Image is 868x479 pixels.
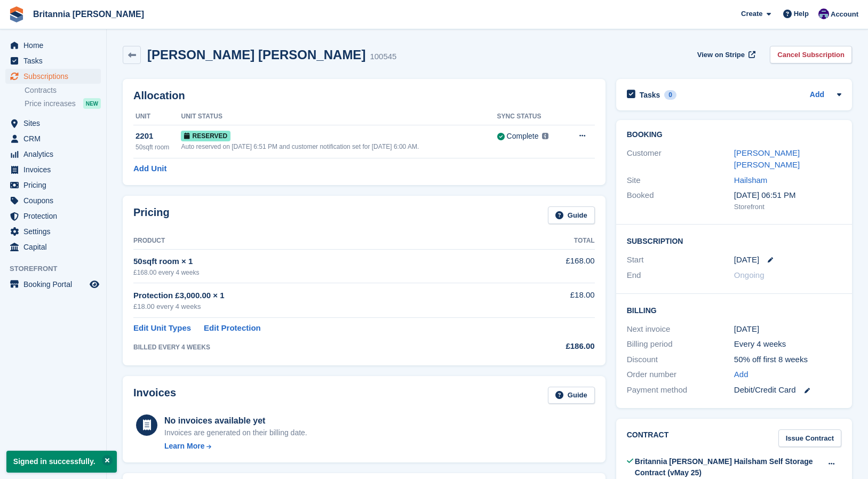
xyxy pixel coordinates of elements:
a: Price increases NEW [25,98,101,109]
a: Preview store [88,278,101,291]
div: Start [627,254,734,266]
a: menu [5,178,101,193]
a: menu [5,209,101,223]
span: Protection [23,209,87,223]
td: £168.00 [509,249,595,283]
a: menu [5,277,101,292]
img: stora-icon-8386f47178a22dfd0bd8f6a31ec36ba5ce8667c1dd55bd0f319d3a0aa187defe.svg [9,6,25,22]
h2: [PERSON_NAME] [PERSON_NAME] [147,47,365,62]
a: Guide [548,206,595,224]
a: [PERSON_NAME] [PERSON_NAME] [734,148,800,170]
a: menu [5,224,101,239]
h2: Invoices [133,387,176,404]
div: 50sqft room [136,142,181,152]
div: No invoices available yet [164,414,307,427]
a: Edit Unit Types [133,322,191,334]
a: Add [734,369,748,381]
span: Pricing [23,178,87,193]
div: 50% off first 8 weeks [734,354,841,366]
a: Add Unit [133,163,166,175]
div: [DATE] 06:51 PM [734,189,841,202]
time: 2025-08-20 23:00:00 UTC [734,254,759,266]
h2: Contract [627,429,669,447]
h2: Subscription [627,235,841,246]
div: Next invoice [627,323,734,336]
a: Add [810,89,824,101]
span: Capital [23,239,87,254]
span: Tasks [23,53,87,68]
div: Site [627,174,734,187]
div: £186.00 [509,340,595,353]
a: menu [5,69,101,84]
div: Billing period [627,338,734,350]
div: 100545 [370,51,396,63]
span: Storefront [10,264,106,274]
h2: Billing [627,305,841,315]
span: View on Stripe [697,50,745,60]
a: View on Stripe [693,46,758,63]
span: Sites [23,116,87,131]
a: Cancel Subscription [770,46,852,63]
span: Coupons [23,193,87,208]
div: Customer [627,147,734,171]
div: BILLED EVERY 4 WEEKS [133,342,509,352]
div: Learn More [164,441,204,452]
span: Analytics [23,147,87,162]
a: Contracts [25,85,101,95]
div: Invoices are generated on their billing date. [164,427,307,438]
a: Hailsham [734,175,768,185]
div: Booked [627,189,734,212]
div: Order number [627,369,734,381]
a: Learn More [164,441,307,452]
span: Invoices [23,162,87,177]
a: menu [5,131,101,146]
span: Help [794,9,809,19]
h2: Pricing [133,206,170,224]
div: £18.00 every 4 weeks [133,301,509,312]
span: Booking Portal [23,277,87,292]
td: £18.00 [509,283,595,318]
img: Cameron Ballard [818,9,829,19]
span: Create [741,9,762,19]
span: Account [831,9,858,20]
div: Every 4 weeks [734,338,841,350]
div: Britannia [PERSON_NAME] Hailsham Self Storage Contract (vMay 25) [635,456,822,478]
h2: Tasks [640,90,660,100]
div: Complete [507,131,539,142]
div: 0 [664,90,676,100]
a: menu [5,193,101,208]
th: Unit Status [181,108,497,125]
a: Guide [548,387,595,404]
div: 50sqft room × 1 [133,256,509,268]
div: Protection £3,000.00 × 1 [133,290,509,302]
a: menu [5,116,101,131]
span: Reserved [181,131,230,141]
a: menu [5,147,101,162]
p: Signed in successfully. [6,451,117,473]
div: 2201 [136,130,181,142]
a: Britannia [PERSON_NAME] [29,5,148,23]
div: Discount [627,354,734,366]
th: Unit [133,108,181,125]
h2: Allocation [133,90,595,102]
div: £168.00 every 4 weeks [133,268,509,277]
div: NEW [83,98,101,109]
a: Issue Contract [778,429,841,447]
span: Settings [23,224,87,239]
span: CRM [23,131,87,146]
a: Edit Protection [204,322,261,334]
div: End [627,269,734,282]
span: Subscriptions [23,69,87,84]
span: Ongoing [734,270,765,280]
img: icon-info-grey-7440780725fd019a000dd9b08b2336e03edf1995a4989e88bcd33f0948082b44.svg [542,133,548,139]
div: Storefront [734,202,841,212]
a: menu [5,162,101,177]
span: Price increases [25,99,76,109]
th: Sync Status [497,108,565,125]
a: menu [5,38,101,53]
span: Home [23,38,87,53]
div: [DATE] [734,323,841,336]
th: Product [133,233,509,250]
div: Auto reserved on [DATE] 6:51 PM and customer notification set for [DATE] 6:00 AM. [181,142,497,151]
th: Total [509,233,595,250]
